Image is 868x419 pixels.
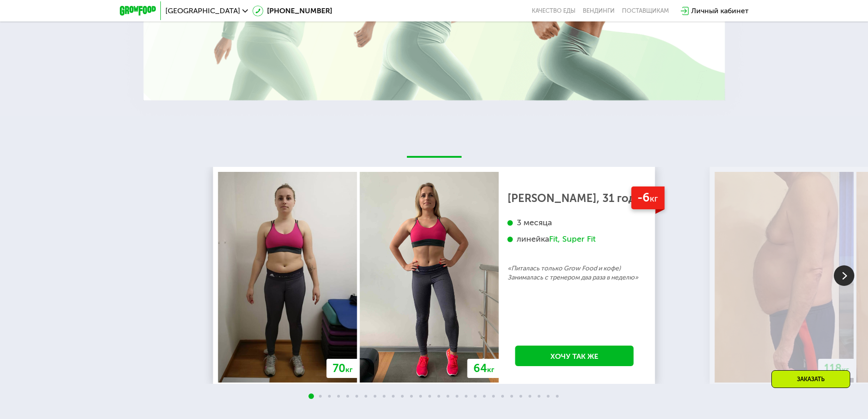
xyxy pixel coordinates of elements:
a: Хочу так же [515,346,634,366]
span: кг [345,365,353,374]
div: 3 месяца [508,217,642,228]
a: Вендинги [583,7,615,15]
div: Fit, Super Fit [549,234,596,244]
img: Slide right [834,265,854,286]
span: [GEOGRAPHIC_DATA] [165,7,240,15]
div: Личный кабинет [691,5,749,16]
div: [PERSON_NAME], 31 год [508,194,642,203]
div: 64 [467,359,500,378]
a: [PHONE_NUMBER] [252,5,332,16]
p: «Питалась только Grow Food и кофе) Занималась с тренером два раза в неделю» [508,264,642,282]
span: кг [842,365,849,374]
div: поставщикам [622,7,669,15]
div: 70 [327,359,359,378]
span: кг [650,193,658,204]
div: -6 [631,186,664,210]
span: кг [487,365,494,374]
div: 118 [818,359,855,378]
a: Качество еды [532,7,575,15]
div: Заказать [771,370,850,388]
div: линейка [508,234,642,244]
